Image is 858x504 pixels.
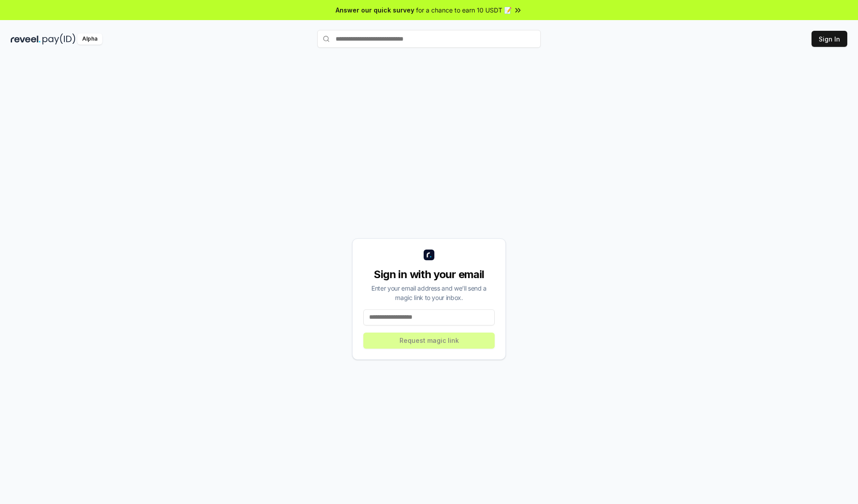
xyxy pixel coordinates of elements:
div: Sign in with your email [363,267,495,282]
div: Enter your email address and we’ll send a magic link to your inbox. [363,283,495,302]
img: pay_id [42,33,76,45]
div: Alpha [77,33,102,45]
span: for a chance to earn 10 USDT 📝 [416,5,512,15]
img: reveel_dark [11,33,41,45]
span: Answer our quick survey [336,5,414,15]
img: logo_small [424,250,434,260]
button: Sign In [812,31,847,47]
